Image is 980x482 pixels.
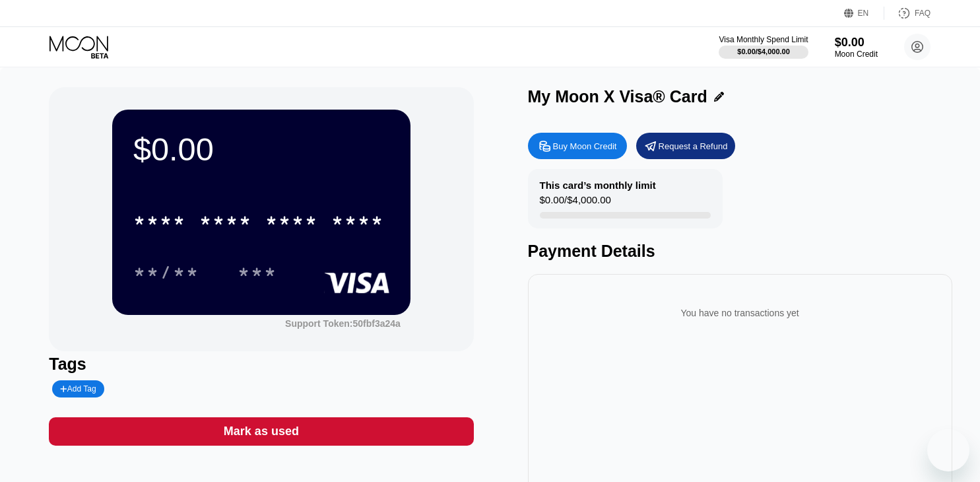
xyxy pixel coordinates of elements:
[927,429,969,471] iframe: Button to launch messaging window
[835,50,878,59] div: Moon Credit
[540,194,611,212] div: $0.00 / $4,000.00
[540,180,656,191] div: This card’s monthly limit
[737,48,790,55] div: $0.00 / $4,000.00
[133,131,389,168] div: $0.00
[539,294,942,331] div: You have no transactions yet
[60,384,96,394] div: Add Tag
[719,35,808,44] div: Visa Monthly Spend Limit
[52,380,104,397] div: Add Tag
[528,87,707,106] div: My Moon X Visa® Card
[224,424,299,439] div: Mark as used
[553,141,617,152] div: Buy Moon Credit
[835,36,878,50] div: $0.00
[884,7,931,20] div: FAQ
[835,36,878,59] div: $0.00Moon Credit
[285,318,401,329] div: Support Token: 50fbf3a24a
[49,417,473,446] div: Mark as used
[858,9,869,18] div: EN
[49,355,473,374] div: Tags
[636,133,735,159] div: Request a Refund
[659,141,728,152] div: Request a Refund
[844,7,884,20] div: EN
[528,242,952,261] div: Payment Details
[719,35,808,59] div: Visa Monthly Spend Limit$0.00/$4,000.00
[528,133,627,159] div: Buy Moon Credit
[915,9,931,18] div: FAQ
[285,318,401,329] div: Support Token:50fbf3a24a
